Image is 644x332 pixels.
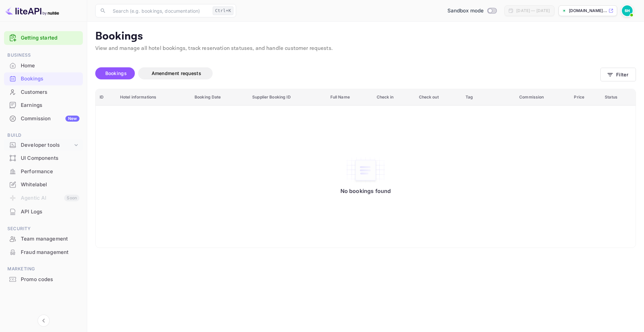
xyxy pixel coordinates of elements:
[21,208,79,216] div: API Logs
[95,45,636,53] p: View and manage all hotel bookings, track reservation statuses, and handle customer requests.
[21,168,79,176] div: Performance
[21,62,79,70] div: Home
[4,112,83,125] a: CommissionNew
[21,88,79,96] div: Customers
[4,59,83,72] a: Home
[4,139,83,151] div: Developer tools
[4,132,83,139] span: Build
[191,89,248,106] th: Booking Date
[109,4,210,17] input: Search (e.g. bookings, documentation)
[4,86,83,99] div: Customers
[622,5,633,16] img: samer hassoun
[570,89,601,106] th: Price
[21,154,79,162] div: UI Components
[21,235,79,243] div: Team management
[415,89,462,106] th: Check out
[4,205,83,218] div: API Logs
[96,89,116,106] th: ID
[4,178,83,191] a: Whitelabel
[21,102,79,109] div: Earnings
[105,70,127,76] span: Bookings
[21,34,79,42] a: Getting started
[447,7,484,15] span: Sandbox mode
[4,72,83,85] a: Bookings
[21,249,79,256] div: Fraud management
[213,6,233,15] div: Ctrl+K
[4,225,83,233] span: Security
[21,141,73,149] div: Developer tools
[4,86,83,98] a: Customers
[5,5,59,16] img: LiteAPI logo
[4,246,83,259] div: Fraud management
[569,8,607,14] p: [DOMAIN_NAME]...
[445,7,499,15] div: Switch to Production mode
[4,205,83,218] a: API Logs
[21,181,79,189] div: Whitelabel
[4,233,83,246] div: Team management
[326,89,373,106] th: Full Name
[65,116,79,122] div: New
[4,246,83,258] a: Fraud management
[4,165,83,178] div: Performance
[38,315,50,327] button: Collapse navigation
[462,89,515,106] th: Tag
[4,152,83,165] div: UI Components
[4,72,83,85] div: Bookings
[4,273,83,285] a: Promo codes
[345,156,386,184] img: No bookings found
[248,89,326,106] th: Supplier Booking ID
[4,152,83,164] a: UI Components
[95,30,636,43] p: Bookings
[4,99,83,112] div: Earnings
[152,70,201,76] span: Amendment requests
[4,31,83,45] div: Getting started
[600,68,636,81] button: Filter
[4,99,83,111] a: Earnings
[4,273,83,286] div: Promo codes
[95,67,600,79] div: account-settings tabs
[21,75,79,83] div: Bookings
[4,265,83,273] span: Marketing
[4,233,83,245] a: Team management
[116,89,191,106] th: Hotel informations
[4,52,83,59] span: Business
[4,178,83,191] div: Whitelabel
[21,115,79,123] div: Commission
[516,8,550,14] div: [DATE] — [DATE]
[96,89,636,248] table: booking table
[601,89,636,106] th: Status
[515,89,570,106] th: Commission
[4,112,83,125] div: CommissionNew
[4,59,83,72] div: Home
[4,165,83,178] a: Performance
[340,188,391,194] p: No bookings found
[21,276,79,283] div: Promo codes
[373,89,415,106] th: Check in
